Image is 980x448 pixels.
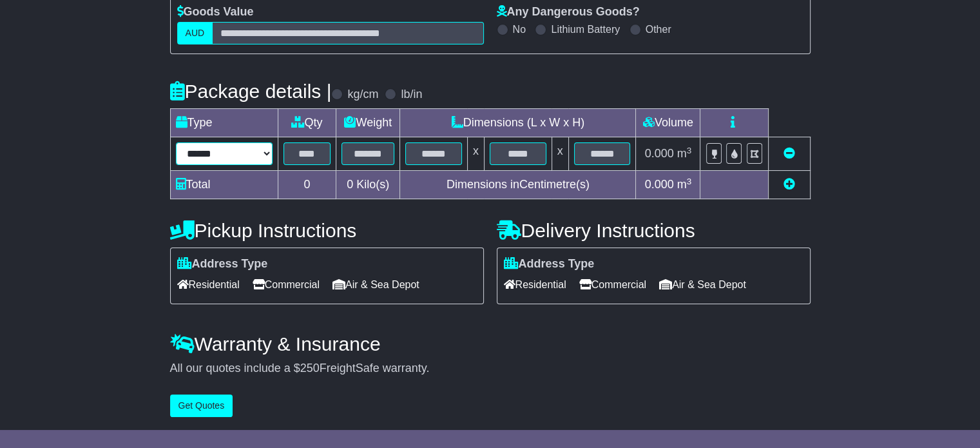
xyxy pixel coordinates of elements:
label: lb/in [401,88,422,102]
span: 0 [347,178,353,191]
label: Address Type [177,257,268,271]
td: Type [170,109,278,137]
label: Any Dangerous Goods? [497,5,640,19]
h4: Warranty & Insurance [170,333,811,355]
span: 0.000 [645,178,674,191]
label: Address Type [504,257,595,271]
span: m [677,178,692,191]
span: m [677,147,692,160]
td: Total [170,171,278,199]
td: 0 [278,171,336,199]
sup: 3 [687,177,692,186]
span: Residential [177,275,240,295]
span: Air & Sea Depot [332,275,419,295]
h4: Package details | [170,81,332,102]
td: Volume [636,109,700,137]
label: AUD [177,22,213,44]
span: 0.000 [645,147,674,160]
span: Residential [504,275,566,295]
label: Lithium Battery [551,23,620,35]
h4: Delivery Instructions [497,220,811,241]
label: kg/cm [347,88,378,102]
label: No [513,23,526,35]
td: x [552,137,568,171]
span: Air & Sea Depot [659,275,746,295]
td: Kilo(s) [336,171,400,199]
span: Commercial [579,275,646,295]
span: Commercial [253,275,320,295]
button: Get Quotes [170,394,233,417]
div: All our quotes include a $ FreightSafe warranty. [170,362,811,376]
h4: Pickup Instructions [170,220,484,241]
td: Dimensions (L x W x H) [400,109,636,137]
td: Weight [336,109,400,137]
label: Other [646,23,671,35]
span: 250 [300,362,320,375]
td: x [467,137,484,171]
td: Qty [278,109,336,137]
a: Remove this item [783,147,795,160]
sup: 3 [687,146,692,155]
td: Dimensions in Centimetre(s) [400,171,636,199]
a: Add new item [783,178,795,191]
label: Goods Value [177,5,254,19]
